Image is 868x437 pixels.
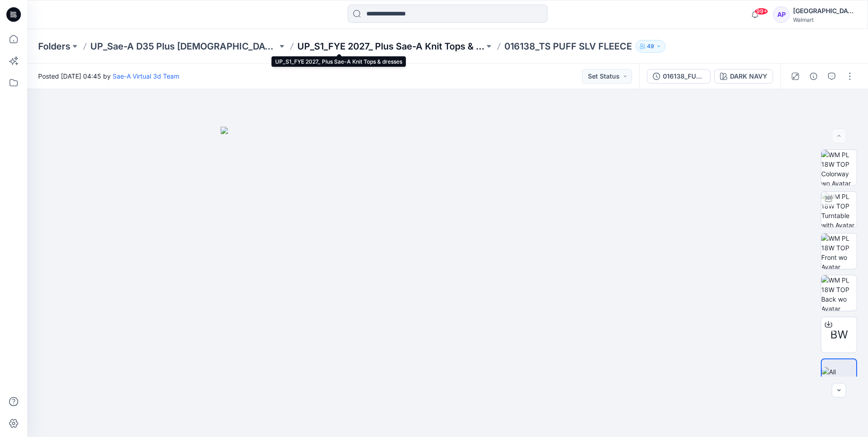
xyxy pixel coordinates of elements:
[755,8,768,15] span: 99+
[793,16,857,23] div: Walmart
[830,327,848,343] span: BW
[504,40,632,53] p: 016138_TS PUFF SLV FLEECE
[90,40,277,53] a: UP_Sae-A D35 Plus [DEMOGRAPHIC_DATA] Top
[113,72,179,80] a: Sae-A Virtual 3d Team
[714,69,773,84] button: DARK NAVY
[636,40,666,53] button: 49
[806,69,821,84] button: Details
[773,6,789,23] div: AP
[38,71,179,81] span: Posted [DATE] 04:45 by
[822,367,856,386] img: All colorways
[821,275,857,311] img: WM PL 18W TOP Back wo Avatar
[821,150,857,185] img: WM PL 18W TOP Colorway wo Avatar
[821,192,857,227] img: WM PL 18W TOP Turntable with Avatar
[297,40,484,53] a: UP_S1_FYE 2027_ Plus Sae-A Knit Tops & dresses
[821,233,857,269] img: WM PL 18W TOP Front wo Avatar
[793,5,857,16] div: [GEOGRAPHIC_DATA]
[38,40,70,53] a: Folders
[647,69,710,84] button: 016138_FULL COLORWAYS
[663,71,705,81] div: 016138_FULL COLORWAYS
[221,127,675,437] img: eyJhbGciOiJIUzI1NiIsImtpZCI6IjAiLCJzbHQiOiJzZXMiLCJ0eXAiOiJKV1QifQ.eyJkYXRhIjp7InR5cGUiOiJzdG9yYW...
[647,41,654,51] p: 49
[730,71,767,81] div: DARK NAVY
